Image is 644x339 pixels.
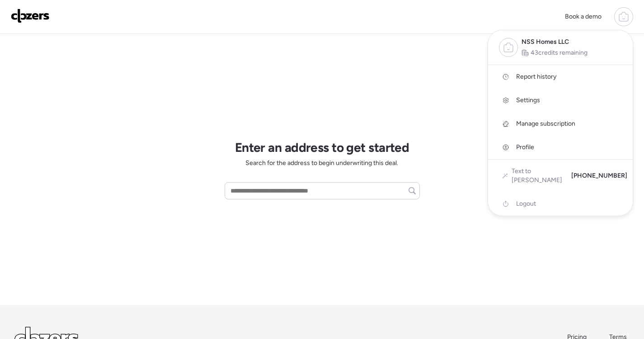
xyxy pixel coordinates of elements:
img: Logo [11,9,50,23]
span: Profile [516,143,534,152]
span: Manage subscription [516,119,575,128]
span: Text to [PERSON_NAME] [512,167,564,185]
a: Text to [PERSON_NAME] [503,167,564,185]
span: NSS Homes LLC [522,38,569,47]
span: Book a demo [565,13,602,20]
span: Logout [516,199,536,208]
a: Profile [488,136,633,159]
a: Settings [488,89,633,112]
span: [PHONE_NUMBER] [571,171,627,180]
span: 43 credits remaining [531,48,588,57]
span: Report history [516,72,556,81]
span: Settings [516,96,540,105]
a: Report history [488,65,633,89]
